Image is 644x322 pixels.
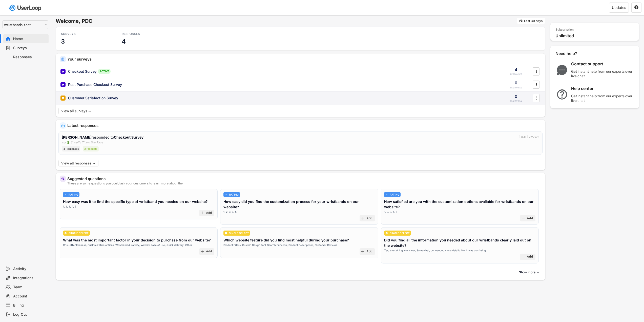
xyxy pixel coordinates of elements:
img: AdjustIcon.svg [385,193,388,196]
img: CircleTickMinorWhite.svg [64,232,67,234]
div: SINGLE SELECT [390,232,410,234]
div: 2 Products [83,146,99,151]
div: Add [527,255,533,259]
div: Yes, everything was clear, Somewhat, but needed more details, No, it was confusing [384,249,486,252]
div: SINGLE SELECT [229,232,249,234]
div: Which website feature did you find most helpful during your purchase? [223,237,349,243]
div: Need help? [555,51,591,56]
div: Contact support [571,61,634,67]
div: 4 Responses [62,146,80,151]
div: How satisfied are you with the customization options available for wristbands on our website? [384,199,535,210]
img: CircleTickMinorWhite.svg [225,232,227,234]
img: CircleTickMinorWhite.svg [385,232,388,234]
div: RATING [69,193,78,196]
div: Get instant help from our experts over live chat [571,69,634,78]
div: These are some questions you could ask your customers to learn more about them [67,182,541,185]
div: Integrations [13,276,47,280]
button: View all responses → [58,160,98,166]
div: Add [366,250,372,254]
div: Add [527,216,533,220]
div: 1, 2, 3, 4, 5 [63,205,76,209]
div: RESPONSES [510,86,522,89]
div: Suggested questions [67,177,541,181]
img: 1156660_ecommerce_logo_shopify_icon%20%281%29.png [67,141,70,144]
button: View all surveys → [58,108,94,114]
img: QuestionMarkInverseMajor.svg [555,89,569,100]
div: Post Purchase Checkout Survey [68,82,122,87]
img: MagicMajor%20%28Purple%29.svg [61,177,65,181]
strong: [PERSON_NAME] [62,135,92,139]
div: 4 [515,67,517,72]
text:  [520,19,523,23]
img: userloop-logo-01.svg [8,3,43,13]
div: Help center [571,86,634,91]
div: Shopify Thank You Page [71,140,103,145]
button: Show more → [517,269,541,276]
div: Account [13,294,47,299]
div: Checkout Survey [68,69,97,74]
div: [DATE] 7:27 am [519,135,539,139]
button:  [519,19,523,23]
div: 0 [515,93,517,99]
div: RESPONSES [510,73,522,76]
div: Billing [13,303,47,308]
div: Activity [13,267,47,271]
div: Add [206,211,212,215]
div: 0 [515,80,517,86]
h3: 4 [122,37,126,45]
div: Home [13,36,47,41]
div: How easy was it to find the specific type of wristband you needed on our website? [63,199,208,204]
div: Log Out [13,312,47,317]
div: How easy did you find the customization process for your wristbands on our website? [223,199,375,210]
div: Latest responses [67,124,541,127]
div: Customer Satisfaction Survey [68,96,118,101]
div: via [62,140,66,145]
div: SURVEYS [61,32,107,36]
div: 1, 2, 3, 4, 5 [384,210,397,214]
text:  [536,69,537,74]
button:  [634,5,639,10]
strong: Checkout Survey [114,135,143,139]
img: IncomingMajor.svg [61,124,65,127]
div: SINGLE SELECT [69,232,89,234]
div: Updates [612,6,626,9]
img: AdjustIcon.svg [225,193,227,196]
div: Last 30 days [524,20,543,23]
img: AdjustIcon.svg [64,193,67,196]
img: ChatMajor.svg [555,65,569,75]
button:  [534,81,539,88]
div: Get instant help from our experts over live chat [571,94,634,103]
div: 1, 2, 3, 4, 5 [223,210,237,214]
div: Subscription [555,28,574,32]
text:  [634,5,638,10]
div: Product Filters, Custom Design Tool, Search Function, Product Descriptions, Customer Reviews [223,243,337,247]
div: Add [366,216,372,220]
div: Unlimited [555,33,636,39]
div: RATING [390,193,399,196]
div: What was the most important factor in your decision to purchase from our website? [63,237,211,243]
h6: Welcome, PDC [56,18,517,24]
div: Team [13,285,47,290]
div: RESPONSES [122,32,167,36]
div: Add [206,250,212,254]
div: Did you find all the information you needed about our wristbands clearly laid out on the website? [384,237,535,248]
text:  [536,95,537,101]
button:  [534,68,539,75]
div: responded to [62,135,144,140]
div: Your surveys [67,57,541,61]
div: RATING [229,193,239,196]
div: ACTIVE [98,69,111,74]
h3: 3 [61,37,65,45]
div: Surveys [13,46,47,50]
button:  [534,94,539,102]
div: Cost-effectiveness, Customization options, Wristband durability, Website ease of use, Quick deliv... [63,243,192,247]
div: Responses [13,55,47,60]
text:  [536,82,537,87]
div: RESPONSES [510,100,522,102]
